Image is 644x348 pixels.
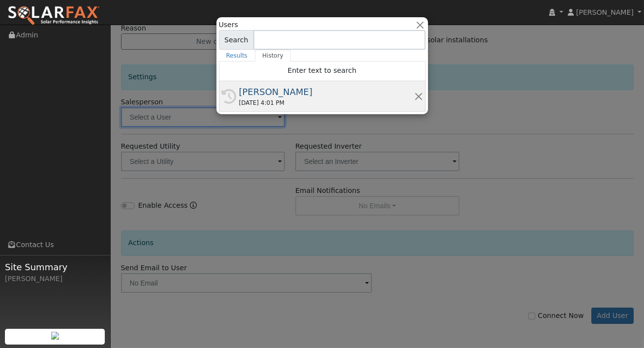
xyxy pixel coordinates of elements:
i: History [222,89,237,104]
span: Search [219,30,254,50]
img: SolarFax [7,5,100,26]
a: Results [219,50,255,62]
span: Site Summary [5,260,105,274]
div: [PERSON_NAME] [5,274,105,284]
img: retrieve [51,332,59,340]
span: Enter text to search [288,66,357,74]
a: History [255,50,291,62]
div: [DATE] 4:01 PM [239,98,414,107]
button: Remove this history [414,91,423,101]
span: Users [219,20,238,30]
div: [PERSON_NAME] [239,85,414,98]
span: [PERSON_NAME] [576,8,634,16]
